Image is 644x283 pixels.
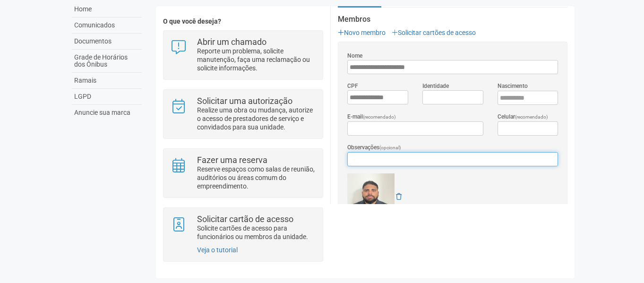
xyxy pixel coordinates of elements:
label: Nome [347,51,362,60]
label: E-mail [347,112,396,121]
p: Reporte um problema, solicite manutenção, faça uma reclamação ou solicite informações. [197,47,316,72]
a: Solicitar cartões de acesso [392,29,476,36]
a: Fazer uma reserva Reserve espaços como salas de reunião, auditórios ou áreas comum do empreendime... [171,156,316,190]
a: Solicitar uma autorização Realize uma obra ou mudança, autorize o acesso de prestadores de serviç... [171,97,316,131]
p: Realize uma obra ou mudança, autorize o acesso de prestadores de serviço e convidados para sua un... [197,106,316,131]
label: Identidade [422,82,449,90]
a: Grade de Horários dos Ônibus [72,50,142,73]
span: (opcional) [379,145,401,150]
a: Abrir um chamado Reporte um problema, solicite manutenção, faça uma reclamação ou solicite inform... [171,38,316,72]
label: Nascimento [498,82,528,90]
label: CPF [347,82,358,90]
label: Observações [347,143,401,152]
a: Ramais [72,73,142,89]
strong: Abrir um chamado [197,37,266,47]
label: Celular [498,112,548,121]
p: Reserve espaços como salas de reunião, auditórios ou áreas comum do empreendimento. [197,165,316,190]
p: Solicite cartões de acesso para funcionários ou membros da unidade. [197,224,316,241]
a: Documentos [72,34,142,50]
strong: Membros [338,15,567,24]
strong: Fazer uma reserva [197,155,267,165]
a: Anuncie sua marca [72,105,142,120]
a: Home [72,1,142,17]
span: (recomendado) [363,114,396,120]
h4: O que você deseja? [163,18,323,25]
a: Veja o tutorial [197,246,238,254]
a: Comunicados [72,17,142,34]
a: LGPD [72,89,142,105]
img: GetFile [347,173,395,221]
strong: Solicitar uma autorização [197,96,292,106]
a: Remover [396,193,402,200]
a: Novo membro [338,29,386,36]
a: Solicitar cartão de acesso Solicite cartões de acesso para funcionários ou membros da unidade. [171,215,316,241]
span: (recomendado) [515,114,548,120]
strong: Solicitar cartão de acesso [197,214,293,224]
